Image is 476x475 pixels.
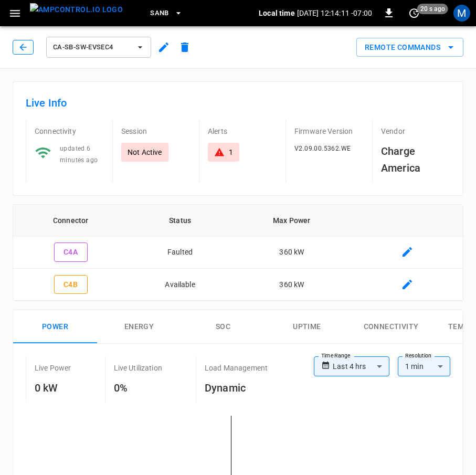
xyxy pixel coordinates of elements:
p: Firmware Version [294,126,364,136]
span: updated 6 minutes ago [60,145,98,164]
td: Available [128,269,231,301]
span: V2.09.00.5362.WE [294,145,351,152]
td: 360 kW [232,269,352,301]
h6: Charge America [381,143,450,176]
label: Time Range [321,352,351,360]
button: ca-sb-sw-evseC4 [46,37,151,58]
p: Vendor [381,126,450,136]
button: C4B [54,275,88,294]
table: connector table [13,205,463,301]
h6: Dynamic [205,379,268,396]
div: remote commands options [356,38,463,57]
button: Energy [97,310,181,344]
span: 20 s ago [417,4,448,14]
span: ca-sb-sw-evseC4 [53,41,131,54]
p: Alerts [208,126,277,136]
img: ampcontrol.io logo [30,3,123,16]
button: Remote Commands [356,38,463,57]
td: 360 kW [232,236,352,269]
p: Local time [259,8,295,18]
button: Connectivity [349,310,433,344]
p: Live Utilization [114,363,162,373]
p: Live Power [35,363,71,373]
th: Status [128,205,231,236]
p: Not Active [128,147,162,157]
button: SanB [146,3,187,24]
h6: 0 kW [35,379,71,396]
div: 1 [229,147,233,157]
p: [DATE] 12:14:11 -07:00 [297,8,372,18]
div: profile-icon [453,5,470,22]
h6: 0% [114,379,162,396]
p: Load Management [205,363,268,373]
button: C4A [54,242,88,262]
p: Connectivity [35,126,104,136]
div: 1 min [398,356,450,376]
button: Uptime [265,310,349,344]
div: Last 4 hrs [333,356,389,376]
label: Resolution [405,352,431,360]
th: Max Power [232,205,352,236]
td: Faulted [128,236,231,269]
th: Connector [13,205,128,236]
button: SOC [181,310,265,344]
h6: Live Info [26,94,450,111]
button: Power [13,310,97,344]
button: set refresh interval [406,5,422,22]
span: SanB [150,7,169,19]
p: Session [121,126,191,136]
